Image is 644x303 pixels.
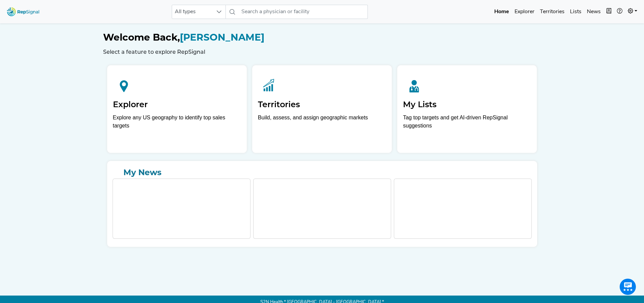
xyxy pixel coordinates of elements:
p: Build, assess, and assign geographic markets [258,114,386,134]
a: News [584,5,603,19]
input: Search a physician or facility [239,5,368,19]
h2: Explorer [113,100,241,110]
a: Lists [567,5,584,19]
h6: Select a feature to explore RepSignal [103,49,541,55]
h1: [PERSON_NAME] [103,32,541,43]
a: My ListsTag top targets and get AI-driven RepSignal suggestions [397,65,537,153]
span: Welcome Back, [103,31,180,43]
a: Home [492,5,512,19]
h2: Territories [258,100,386,110]
p: Tag top targets and get AI-driven RepSignal suggestions [403,114,531,134]
h2: My Lists [403,100,531,110]
span: All types [172,5,213,19]
div: Explore any US geography to identify top sales targets [113,114,241,130]
a: TerritoriesBuild, assess, and assign geographic markets [252,65,392,153]
a: Territories [537,5,567,19]
a: Explorer [512,5,537,19]
a: ExplorerExplore any US geography to identify top sales targets [107,65,247,153]
a: My News [113,166,532,179]
button: Intel Book [603,5,614,19]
